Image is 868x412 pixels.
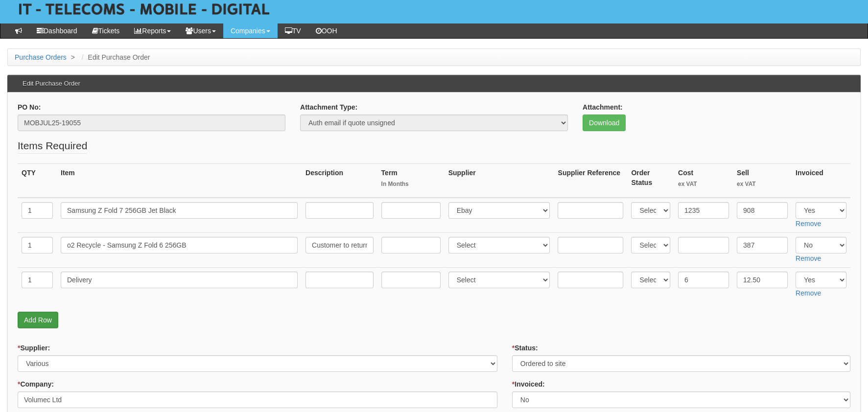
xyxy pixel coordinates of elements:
label: Attachment: [583,102,623,112]
a: Add Row [18,312,58,328]
a: Remove [796,220,821,228]
th: Supplier Reference [554,163,627,198]
label: Attachment Type: [300,102,357,112]
th: Invoiced [792,163,850,198]
a: Reports [127,23,178,38]
h3: Edit Purchase Order [18,75,85,92]
label: PO No: [18,102,41,112]
th: Order Status [627,163,674,198]
a: Tickets [85,23,127,38]
span: > [69,53,77,61]
a: OOH [308,23,345,38]
legend: Items Required [18,138,87,154]
a: TV [278,23,308,38]
a: Download [583,114,626,131]
small: ex VAT [678,180,729,188]
label: Status: [512,343,538,353]
a: Remove [796,289,821,297]
th: Sell [733,163,792,198]
th: Supplier [445,163,554,198]
a: Purchase Orders [15,53,67,61]
th: Cost [674,163,733,198]
a: Dashboard [29,23,85,38]
th: QTY [18,163,57,198]
small: In Months [381,180,441,188]
label: Invoiced: [512,379,545,389]
small: ex VAT [737,180,788,188]
label: Supplier: [18,343,50,353]
th: Description [302,163,377,198]
li: Edit Purchase Order [79,52,150,62]
th: Term [377,163,445,198]
a: Companies [223,23,278,38]
a: Remove [796,254,821,262]
a: Users [178,23,223,38]
th: Item [57,163,302,198]
label: Company: [18,379,54,389]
